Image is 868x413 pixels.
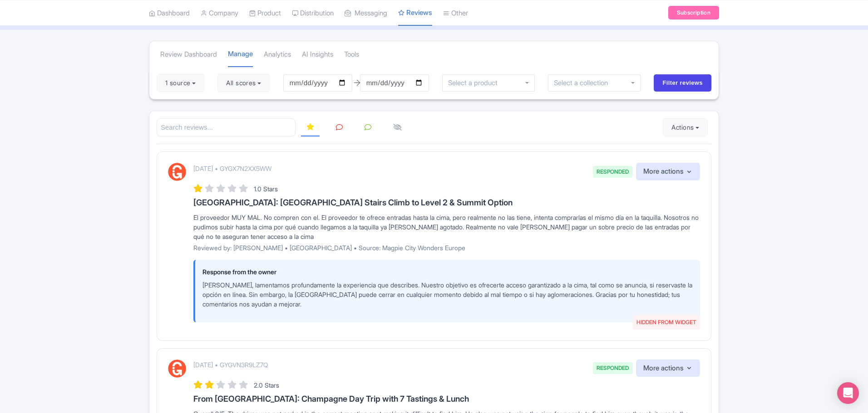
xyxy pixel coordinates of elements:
[168,163,186,181] img: GetYourGuide Logo
[193,394,700,403] h3: From [GEOGRAPHIC_DATA]: Champagne Day Trip with 7 Tastings & Lunch
[193,213,700,241] div: El proveedor MUY MAL. No compren con el. El proveedor te ofrece entradas hasta la cima, pero real...
[345,0,387,25] a: Messaging
[249,0,281,25] a: Product
[254,185,278,193] span: 1.0 Stars
[157,74,204,92] button: 1 source
[264,42,291,67] a: Analytics
[160,42,217,67] a: Review Dashboard
[217,74,270,92] button: All scores
[193,164,271,173] p: [DATE] • GYGX7N2XX5WW
[668,6,719,19] a: Subscription
[636,360,700,377] button: More actions
[448,79,503,87] input: Select a product
[193,243,700,253] p: Reviewed by: [PERSON_NAME] • [GEOGRAPHIC_DATA] • Source: Magpie City Wonders Europe
[157,118,296,137] input: Search reviews...
[201,0,238,25] a: Company
[193,360,268,369] p: [DATE] • GYGVN3R9LZ7Q
[168,360,186,378] img: GetYourGuide Logo
[593,362,632,374] span: RESPONDED
[202,267,693,277] p: Response from the owner
[837,382,859,404] div: Open Intercom Messenger
[149,0,190,25] a: Dashboard
[654,74,711,92] input: Filter reviews
[292,0,334,25] a: Distribution
[344,42,359,67] a: Tools
[302,42,333,67] a: AI Insights
[636,163,700,180] button: More actions
[228,42,253,68] a: Manage
[554,79,614,87] input: Select a collection
[633,315,700,330] span: HIDDEN FROM WIDGET
[202,280,693,309] p: [PERSON_NAME], lamentamos profundamente la experiencia que describes. Nuestro objetivo es ofrecer...
[193,198,700,207] h3: [GEOGRAPHIC_DATA]: [GEOGRAPHIC_DATA] Stairs Climb to Level 2 & Summit Option
[254,381,279,389] span: 2.0 Stars
[663,118,708,136] button: Actions
[443,0,468,25] a: Other
[593,166,632,178] span: RESPONDED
